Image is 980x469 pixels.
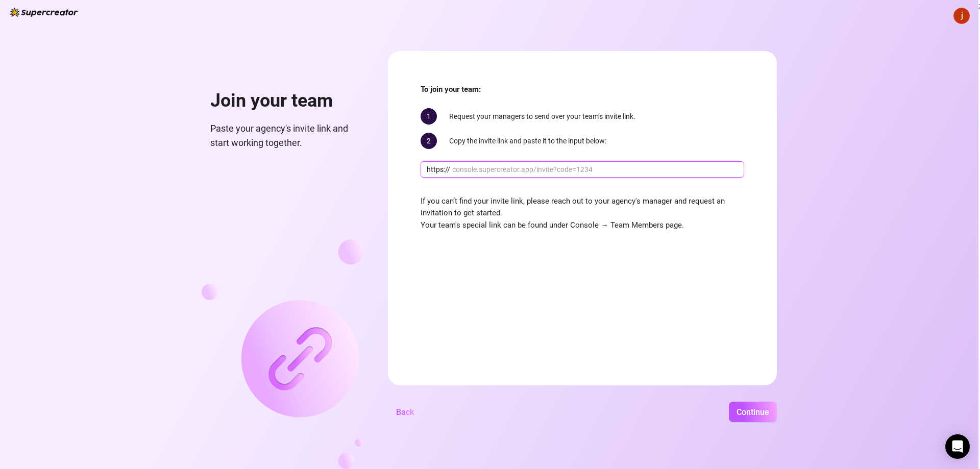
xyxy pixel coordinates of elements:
strong: To join your team: [421,85,481,94]
span: https:// [427,164,450,175]
span: 1 [421,108,437,125]
span: Back [396,407,414,417]
button: Back [388,402,422,422]
div: Request your managers to send over your team’s invite link. [421,108,744,125]
h1: Join your team [210,90,363,112]
img: logo [10,8,78,17]
span: If you can’t find your invite link, please reach out to your agency's manager and request an invi... [421,195,744,232]
div: Copy the invite link and paste it to the input below: [421,133,744,149]
div: Open Intercom Messenger [945,434,970,459]
button: Continue [729,402,777,422]
span: Paste your agency's invite link and start working together. [210,121,363,151]
img: ACg8ocKJqSP8AIiJmf4OH7Q16UeNnYUOSxZ5jRJTr5FwVfYIVCclcA=s96-c [954,8,969,23]
input: console.supercreator.app/invite?code=1234 [452,164,738,175]
span: Continue [737,407,769,417]
span: 2 [421,133,437,149]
